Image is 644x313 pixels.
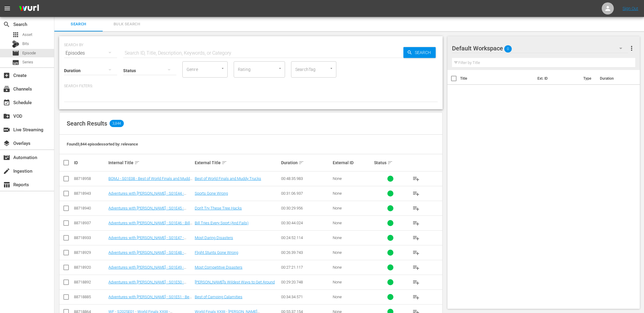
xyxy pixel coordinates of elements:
[281,206,331,210] div: 00:30:29.956
[22,59,33,65] span: Series
[12,31,19,38] span: Asset
[281,235,331,240] div: 00:24:52.114
[3,126,10,133] span: Live Streaming
[74,265,107,270] div: 88718920
[409,231,423,245] button: playlist_add
[333,235,372,240] div: None
[409,245,423,260] button: playlist_add
[374,159,407,166] div: Status
[22,32,32,38] span: Asset
[58,21,99,28] span: Search
[409,216,423,230] button: playlist_add
[106,21,147,28] span: Bulk Search
[3,21,10,28] span: Search
[64,84,438,89] p: Search Filters:
[3,181,10,188] span: Reports
[195,250,238,255] a: Flight Stunts Gone Wrong
[12,40,19,48] div: Bits
[64,45,117,62] div: Episodes
[108,176,192,185] a: BOMJ - S01E08 - Best of World Finals and Muddy Trucks
[409,186,423,201] button: playlist_add
[108,206,186,215] a: Adventures with [PERSON_NAME] - S01E45 - Don't Try These Tree Hacks
[412,264,420,271] span: playlist_add
[108,235,186,244] a: Adventures with [PERSON_NAME] - S01E47 - Most Daring Disasters
[281,191,331,196] div: 00:31:06.937
[281,265,331,270] div: 00:27:21.117
[195,159,279,166] div: External Title
[281,159,331,166] div: Duration
[333,265,372,270] div: None
[333,250,372,255] div: None
[281,221,331,225] div: 00:30:44.024
[412,190,420,197] span: playlist_add
[328,65,334,71] button: Open
[596,70,633,87] th: Duration
[12,59,19,66] span: Series
[333,221,372,225] div: None
[4,5,11,12] span: menu
[195,176,261,181] a: Best of World Finals and Muddy Trucks
[412,219,420,227] span: playlist_add
[3,113,10,120] span: VOD
[281,176,331,181] div: 00:48:35.983
[623,6,638,11] a: Sign Out
[3,140,10,147] span: Overlays
[74,235,107,240] div: 88718933
[74,221,107,225] div: 88718937
[74,176,107,181] div: 88718958
[580,70,596,87] th: Type
[108,159,193,166] div: Internal Title
[74,191,107,196] div: 88718943
[74,206,107,210] div: 88718940
[412,47,436,58] span: Search
[22,41,29,47] span: Bits
[108,280,188,289] a: Adventures with [PERSON_NAME] - S01E50 - [PERSON_NAME]’s Wildest Ways to Get Around
[74,295,107,299] div: 88718885
[409,275,423,289] button: playlist_add
[452,40,628,57] div: Default Workspace
[222,160,227,165] span: sort
[412,249,420,256] span: playlist_add
[108,295,193,304] a: Adventures with [PERSON_NAME] - S01E51 - Best of Camping Calamities
[108,221,192,230] a: Adventures with [PERSON_NAME] - S01E46 - Bill Tries Every Sport (And Fails)
[220,65,226,71] button: Open
[108,250,186,259] a: Adventures with [PERSON_NAME] - S01E48 - Flight Stunts Gone Wrong
[333,206,372,210] div: None
[534,70,580,87] th: Ext. ID
[460,70,534,87] th: Title
[195,206,242,210] a: Don't Try These Tree Hacks
[195,265,242,270] a: Most Competitive Disasters
[299,160,304,165] span: sort
[12,50,19,57] span: Episode
[3,72,10,79] span: Create
[412,234,420,241] span: playlist_add
[628,45,635,52] span: more_vert
[281,280,331,284] div: 00:29:20.748
[333,160,372,165] div: External ID
[409,290,423,304] button: playlist_add
[195,295,242,299] a: Best of Camping Calamities
[3,168,10,175] span: Ingestion
[504,43,512,55] span: 0
[409,260,423,275] button: playlist_add
[333,295,372,299] div: None
[277,65,283,71] button: Open
[22,50,36,56] span: Episode
[67,142,138,146] span: Found 3,844 episodes sorted by: relevance
[108,191,186,200] a: Adventures with [PERSON_NAME] - S01E44 - Sports Gone Wrong
[403,47,436,58] button: Search
[67,120,107,127] span: Search Results
[281,250,331,255] div: 00:26:39.743
[195,221,248,225] a: Bill Tries Every Sport (And Fails)
[3,99,10,106] span: Schedule
[110,120,124,127] span: 3,844
[387,160,393,165] span: sort
[74,280,107,284] div: 88718892
[412,175,420,182] span: playlist_add
[108,265,186,274] a: Adventures with [PERSON_NAME] - S01E49 - Most Competitive Disasters
[14,2,43,16] img: ans4CAIJ8jUAAAAAAAAAAAAAAAAAAAAAAAAgQb4GAAAAAAAAAAAAAAAAAAAAAAAAJMjXAAAAAAAAAAAAAAAAAAAAAAAAgAT5G...
[409,171,423,186] button: playlist_add
[195,235,233,240] a: Most Daring Disasters
[333,280,372,284] div: None
[628,41,635,56] button: more_vert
